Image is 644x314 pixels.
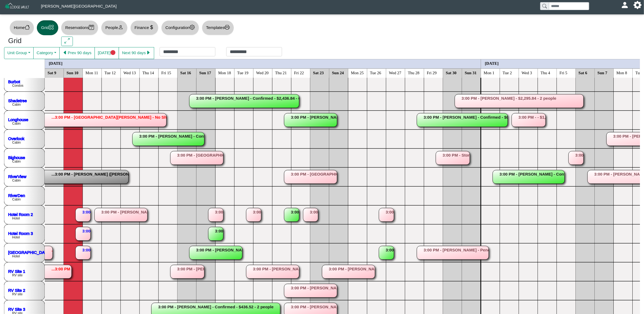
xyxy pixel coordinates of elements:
[61,20,98,35] button: Reservationscalendar2 check
[226,47,282,56] input: Check out
[118,25,123,30] svg: person
[12,254,20,258] text: Hotel
[256,70,269,75] text: Wed 20
[59,47,95,59] button: caret left fillPrev 90 days
[149,25,154,30] svg: currency dollar
[8,155,25,160] a: Bighouse
[119,47,154,59] button: Next 90 dayscaret right fill
[351,70,364,75] text: Mon 25
[9,20,34,35] button: Homehouse
[12,84,23,88] text: Condos
[522,70,532,75] text: Wed 3
[4,2,30,12] img: Z
[37,20,58,35] button: Gridgrid
[161,20,199,35] button: Configurationgear
[408,70,420,75] text: Thu 28
[12,273,23,277] text: RV site
[61,37,73,46] button: arrows angle expand
[124,70,136,75] text: Wed 13
[275,70,287,75] text: Thu 21
[180,70,191,75] text: Sat 16
[294,70,304,75] text: Fri 22
[86,70,98,75] text: Mon 11
[64,38,70,43] svg: arrows angle expand
[8,193,25,198] a: RiverDen
[237,70,249,75] text: Tue 19
[12,141,21,144] text: Cabin
[63,50,68,55] svg: caret left fill
[623,3,627,7] svg: person fill
[202,20,234,35] button: Templatesprinter
[8,269,25,273] a: RV Site 1
[190,25,195,30] svg: gear
[130,20,158,35] button: Financecurrency dollar
[313,70,324,75] text: Sat 23
[12,122,21,125] text: Cabin
[105,70,116,75] text: Tue 12
[48,70,56,75] text: Sat 9
[12,198,21,201] text: Cabin
[8,212,33,216] a: Hotel Room 2
[161,70,171,75] text: Fri 15
[389,70,402,75] text: Wed 27
[25,25,30,30] svg: house
[160,47,215,56] input: Check in
[8,117,28,122] a: Longhouse
[67,70,79,75] text: Sun 10
[101,20,127,35] button: Peopleperson
[8,231,33,235] a: Hotel Room 3
[4,47,34,59] button: Unit Group
[199,70,211,75] text: Sun 17
[617,70,627,75] text: Mon 8
[484,70,495,75] text: Mon 1
[33,47,60,59] button: Category
[332,70,344,75] text: Sun 24
[8,288,25,292] a: RV Site 2
[8,174,26,179] a: RiverView
[12,292,23,296] text: RV site
[8,136,25,141] a: Overlook
[541,70,551,75] text: Thu 4
[8,37,53,45] h3: Grid
[8,79,20,84] a: Burbot
[12,216,20,220] text: Hotel
[560,70,568,75] text: Fri 5
[49,25,54,30] svg: grid
[218,70,231,75] text: Mon 18
[12,103,21,106] text: Cabin
[146,50,151,55] svg: caret right fill
[427,70,437,75] text: Fri 29
[542,4,547,8] svg: search
[12,179,21,182] text: Cabin
[95,47,119,59] button: [DATE]circle fill
[225,25,230,30] svg: printer
[636,3,640,7] svg: gear fill
[111,50,116,55] svg: circle fill
[12,160,21,163] text: Cabin
[143,70,154,75] text: Thu 14
[446,70,457,75] text: Sat 30
[503,70,512,75] text: Tue 2
[89,25,94,30] svg: calendar2 check
[8,307,25,311] a: RV Site 3
[370,70,381,75] text: Tue 26
[598,70,608,75] text: Sun 7
[12,235,20,239] text: Hotel
[8,98,27,103] a: Shadetree
[8,250,54,254] a: [GEOGRAPHIC_DATA] 4
[485,61,499,65] text: [DATE]
[579,70,588,75] text: Sat 6
[49,61,63,65] text: [DATE]
[465,70,477,75] text: Sun 31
